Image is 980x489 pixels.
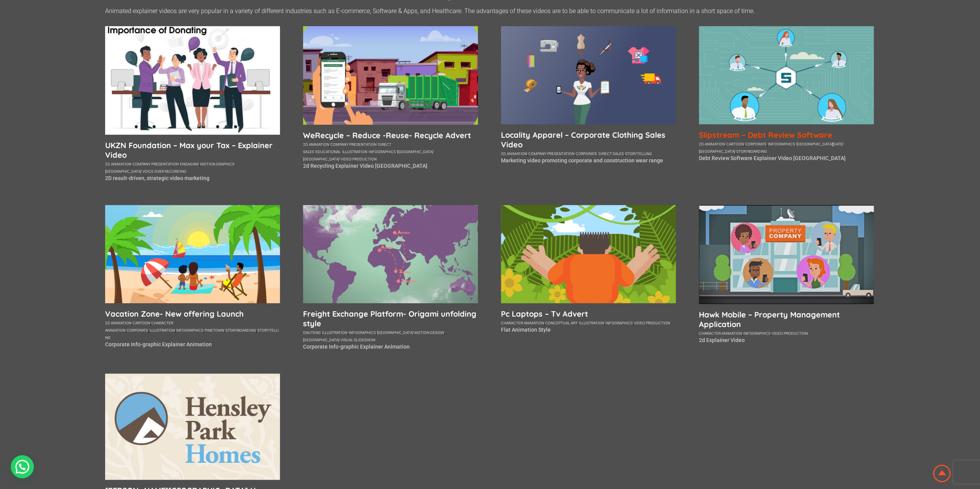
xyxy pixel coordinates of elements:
[303,338,339,342] a: [GEOGRAPHIC_DATA]
[303,140,478,162] div: , , , , , , , ,
[105,175,280,181] p: 2D result-driven, strategic video marketing
[132,162,179,166] a: company presentation
[330,142,377,147] a: company presentation
[397,150,433,154] a: [GEOGRAPHIC_DATA]
[303,330,321,335] a: gauteng
[501,309,676,319] a: Pc Laptops – Tv Advert
[501,149,676,157] div: , , , ,
[340,157,377,161] a: video production
[699,149,735,154] a: [GEOGRAPHIC_DATA]
[545,321,578,325] a: conceptual art
[931,463,952,484] img: Animation Studio South Africa
[625,152,652,156] a: storytelling
[342,150,367,154] a: illustration
[105,321,131,325] a: 2d animation
[634,321,670,325] a: video production
[303,309,478,328] a: Freight Exchange Platform- Origami unfolding style
[699,142,725,146] a: 2d animation
[501,130,676,149] a: Locality Apparel – Corporate Clothing Sales Video
[149,328,175,332] a: illustration
[303,328,478,343] div: , , , , , ,
[303,142,329,147] a: 2d animation
[699,130,874,140] a: Slipstream – Debt Review Software
[105,309,280,319] a: Vacation Zone- New offering Launch
[105,160,280,174] div: , , , , ,
[200,162,235,166] a: motion graphics
[303,142,391,154] a: direct sales
[772,331,808,335] a: video production
[369,150,396,154] a: infographics
[699,329,874,336] div: , ,
[105,140,280,160] a: UKZN Foundation – Max your Tax – Explainer Video
[605,321,633,325] a: infographics
[796,142,843,146] a: [GEOGRAPHIC_DATA][DATE]
[105,319,280,340] div: , , , , , , , ,
[501,327,676,333] p: Flat Animation Style
[743,331,771,335] a: infographics
[105,321,173,332] a: character animation
[127,328,148,332] a: corporate
[225,328,256,332] a: storyboarding
[105,169,141,174] a: [GEOGRAPHIC_DATA]
[105,7,875,15] p: Animated explainer videos are very popular in a variety of different industries such as E-commerc...
[105,328,279,340] a: storytelling
[699,140,874,154] div: , , , , , ,
[377,330,413,335] a: [GEOGRAPHIC_DATA]
[736,149,767,154] a: storyboarding
[132,321,150,325] a: cartoon
[180,162,199,166] a: engaging
[176,328,203,332] a: infographics
[598,152,624,156] a: direct sales
[303,163,478,169] p: 2d Recycling Explainer Video [GEOGRAPHIC_DATA]
[322,330,347,335] a: illustration
[105,162,131,166] a: 2d animation
[303,130,478,140] a: WeRecycle – Reduce -Reuse- Recycle Advert
[414,330,444,335] a: motion design
[315,150,341,154] a: educational
[501,321,544,325] a: character animation
[576,152,597,156] a: corporate
[340,338,375,342] a: visual slideshow
[501,152,527,156] a: 2d animation
[726,142,744,146] a: cartoon
[528,152,575,156] a: company presentation
[142,169,186,174] a: voice over recording
[303,157,339,161] a: [GEOGRAPHIC_DATA]
[204,328,224,332] a: pinetown
[699,155,874,161] p: Debt Review Software Explainer Video [GEOGRAPHIC_DATA]
[105,341,280,347] p: Corporate Info-graphic Explainer Animation
[579,321,604,325] a: illustration
[699,337,874,343] p: 2d Explainer Video
[501,319,676,326] div: , , , ,
[501,157,676,164] p: Marketing video promoting corporate and construction wear range
[303,344,478,350] p: Corporate Info-graphic Explainer Animation
[348,330,376,335] a: infographics
[768,142,795,146] a: infographics
[745,142,767,146] a: corporate
[699,310,874,329] a: Hawk Mobile – Property Management Application
[699,331,742,335] a: character animation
